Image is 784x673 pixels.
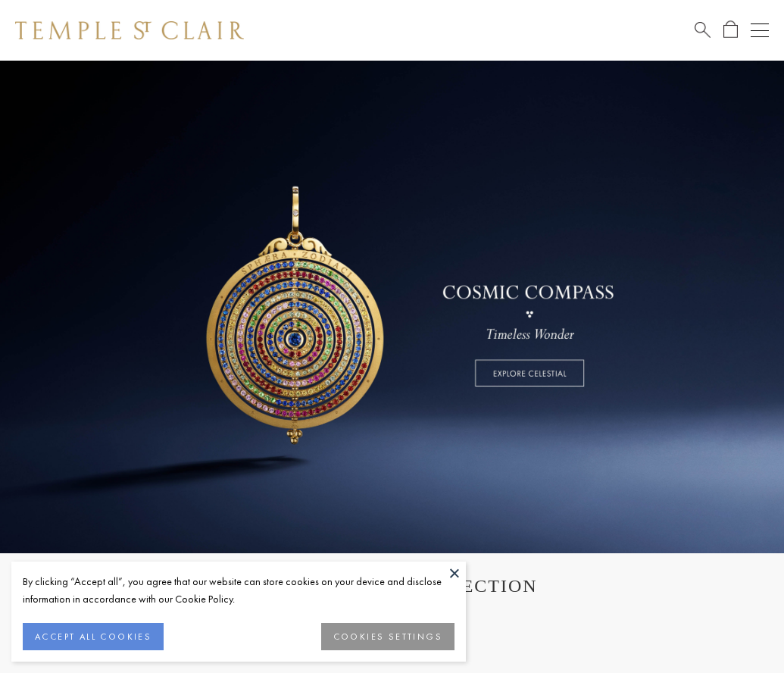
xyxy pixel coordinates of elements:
div: By clicking “Accept all”, you agree that our website can store cookies on your device and disclos... [23,573,454,608]
button: Open navigation [751,21,769,39]
button: ACCEPT ALL COOKIES [23,623,164,650]
a: Open Shopping Bag [723,20,738,39]
img: Temple St. Clair [15,21,244,39]
button: COOKIES SETTINGS [321,623,454,650]
a: Search [695,20,711,39]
